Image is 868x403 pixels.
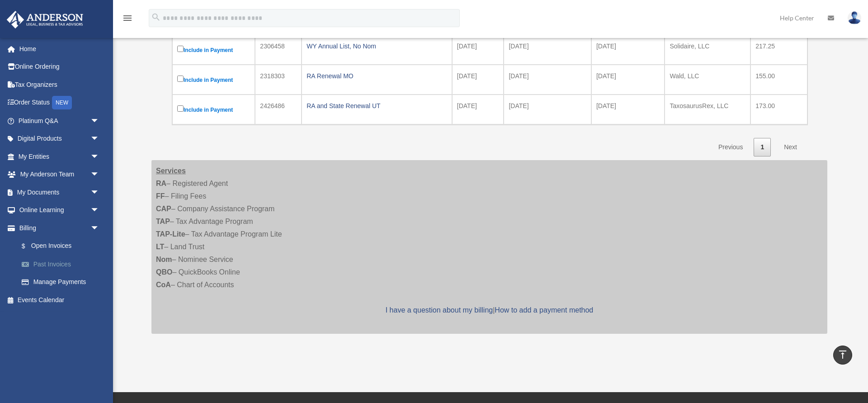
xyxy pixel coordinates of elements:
a: Past Invoices [13,255,113,273]
td: Wald, LLC [665,65,750,95]
a: My Documentsarrow_drop_down [6,183,113,201]
td: [DATE] [452,35,504,65]
td: [DATE] [452,65,504,95]
td: [DATE] [504,65,591,95]
i: menu [122,13,133,24]
td: [DATE] [591,65,665,95]
td: Solidaire, LLC [665,35,750,65]
a: Platinum Q&Aarrow_drop_down [6,112,113,130]
span: arrow_drop_down [90,112,108,130]
strong: LT [156,243,164,251]
td: 2318303 [255,65,302,95]
a: Digital Productsarrow_drop_down [6,130,113,148]
a: Online Learningarrow_drop_down [6,201,113,219]
td: 2426486 [255,95,302,124]
a: $Open Invoices [13,237,108,256]
a: 1 [754,138,771,156]
td: [DATE] [591,95,665,124]
a: Order StatusNEW [6,94,113,112]
a: Tax Organizers [6,76,113,94]
span: arrow_drop_down [90,183,108,202]
strong: FF [156,192,165,200]
span: arrow_drop_down [90,219,108,237]
strong: Services [156,167,186,175]
span: arrow_drop_down [90,166,108,184]
a: vertical_align_top [833,346,852,365]
span: arrow_drop_down [90,147,108,166]
div: – Registered Agent – Filing Fees – Company Assistance Program – Tax Advantage Program – Tax Advan... [151,160,827,334]
label: Include in Payment [177,104,250,115]
div: WY Annual List, No Nom [307,40,447,52]
a: Billingarrow_drop_down [6,219,113,237]
a: My Anderson Teamarrow_drop_down [6,166,113,184]
div: RA and State Renewal UT [307,100,447,112]
td: 217.25 [750,35,807,65]
input: Include in Payment [177,46,184,52]
td: [DATE] [504,95,591,124]
a: How to add a payment method [495,306,593,314]
p: | [156,304,823,317]
i: vertical_align_top [837,349,848,360]
a: Home [6,40,113,58]
input: Include in Payment [177,76,184,82]
span: arrow_drop_down [90,130,108,148]
a: Next [777,138,804,156]
div: RA Renewal MO [307,70,447,82]
strong: QBO [156,268,172,276]
a: My Entitiesarrow_drop_down [6,147,113,166]
strong: TAP [156,218,170,225]
label: Include in Payment [177,44,250,56]
strong: Nom [156,256,172,263]
strong: TAP-Lite [156,230,185,238]
span: $ [27,241,31,252]
a: Manage Payments [13,273,113,291]
a: Online Ordering [6,58,113,76]
td: [DATE] [452,95,504,124]
span: arrow_drop_down [90,201,108,220]
div: NEW [52,96,72,109]
strong: CAP [156,205,171,213]
img: User Pic [848,11,861,24]
td: 173.00 [750,95,807,124]
td: TaxosaurusRex, LLC [665,95,750,124]
input: Include in Payment [177,105,184,112]
td: [DATE] [591,35,665,65]
a: Events Calendar [6,291,113,309]
td: 155.00 [750,65,807,95]
a: Previous [712,138,750,156]
a: menu [122,16,133,24]
td: 2306458 [255,35,302,65]
a: I have a question about my billing [386,306,493,314]
strong: CoA [156,281,171,289]
strong: RA [156,180,166,187]
img: Anderson Advisors Platinum Portal [4,11,86,28]
label: Include in Payment [177,74,250,85]
td: [DATE] [504,35,591,65]
i: search [151,12,161,22]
